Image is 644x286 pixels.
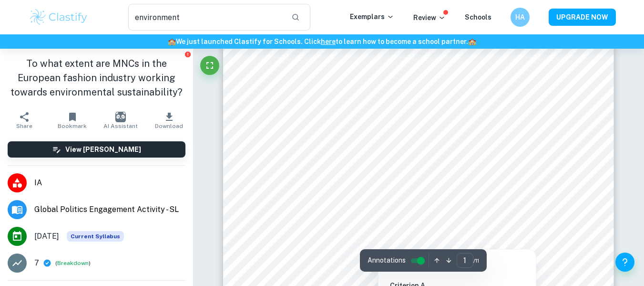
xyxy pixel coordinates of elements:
img: AI Assistant [115,112,126,122]
span: AI Assistant [103,123,138,129]
button: UPGRADE NOW [549,9,616,26]
span: Share [16,123,32,129]
button: Breakdown [57,259,89,267]
button: Report issue [184,51,191,58]
h6: View [PERSON_NAME] [65,144,141,155]
a: here [321,38,336,45]
span: Current Syllabus [67,231,124,242]
input: Search for any exemplars... [128,4,284,31]
span: IA [34,177,185,189]
button: Fullscreen [200,56,219,75]
p: 7 [34,257,39,269]
button: HA [511,8,530,27]
span: Annotations [368,255,406,265]
button: Bookmark [48,107,96,134]
button: AI Assistant [97,107,145,134]
h6: HA [514,12,525,22]
span: Download [155,123,183,129]
span: [DATE] [34,231,59,242]
span: ( ) [55,259,91,268]
div: This exemplar is based on the current syllabus. Feel free to refer to it for inspiration/ideas wh... [67,231,124,242]
span: 🏫 [468,38,476,45]
button: Download [145,107,193,134]
h1: To what extent are MNCs in the European fashion industry working towards environmental sustainabi... [8,56,185,99]
p: Review [413,12,446,23]
span: Bookmark [58,123,87,129]
span: / 11 [473,256,479,265]
p: Exemplars [350,11,394,22]
button: Help and Feedback [615,253,634,272]
button: View [PERSON_NAME] [8,141,185,158]
span: 🏫 [168,38,176,45]
span: Global Politics Engagement Activity - SL [34,204,185,215]
a: Schools [465,13,491,21]
h6: We just launched Clastify for Schools. Click to learn how to become a school partner. [2,36,642,47]
img: Clastify logo [29,8,89,27]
